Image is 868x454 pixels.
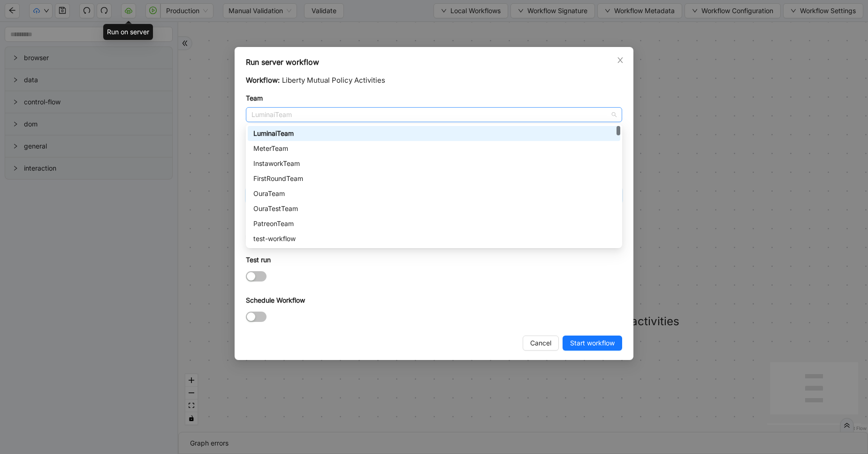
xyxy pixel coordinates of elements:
span: close [617,56,624,64]
button: Test run [246,271,266,282]
div: FirstRoundTeam [248,171,620,186]
div: LuminaiTeam [248,126,620,141]
div: PatreonTeam [248,216,620,231]
button: Start workflow [563,336,622,351]
div: test-workflow [248,231,620,246]
span: Workflow: [246,76,280,85]
div: OuraTestTeam [253,204,615,214]
span: Start workflow [570,338,615,348]
label: Team [246,93,263,103]
span: Liberty Mutual Policy Activities [282,76,385,85]
div: Run server workflow [246,56,622,68]
div: MeterTeam [253,143,615,154]
div: OuraTeam [248,186,620,201]
button: Cancel [523,336,559,351]
div: OuraTestTeam [248,201,620,216]
button: Close [615,55,625,65]
div: test-workflow [253,234,615,244]
div: MeterTeam [248,141,620,156]
div: OuraTeam [253,188,615,199]
div: InstaworkTeam [253,158,615,169]
span: LuminaiTeam [251,108,617,122]
div: FirstRoundTeam [253,173,615,184]
div: Run on server [103,24,153,40]
div: LuminaiTeam [253,128,615,139]
button: Schedule Workflow [246,312,266,322]
span: Cancel [530,338,551,348]
label: Schedule Workflow [246,295,305,305]
div: PatreonTeam [253,219,615,229]
label: Test run [246,255,271,265]
div: InstaworkTeam [248,156,620,171]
